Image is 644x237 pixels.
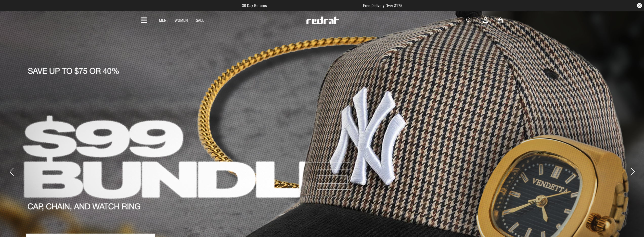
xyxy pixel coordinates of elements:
img: Redrat logo [306,16,339,24]
button: Open LiveChat chat widget [4,2,19,17]
button: Next slide [629,166,636,177]
span: Free Delivery Over $175 [363,3,402,8]
a: Men [159,18,167,23]
a: Sale [196,18,204,23]
span: 30 Day Returns [242,3,267,8]
iframe: Customer reviews powered by Trustpilot [277,3,353,8]
button: Previous slide [8,166,15,177]
a: Women [175,18,188,23]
